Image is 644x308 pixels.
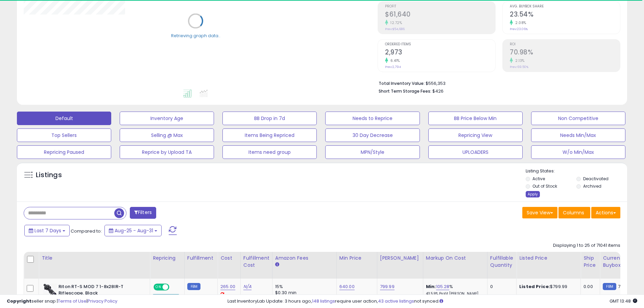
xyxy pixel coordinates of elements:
small: FBM [187,283,200,290]
button: BB Drop in 7d [222,112,317,125]
div: Displaying 1 to 25 of 71041 items [553,242,620,249]
button: Last 7 Days [24,225,70,236]
a: 105.28 [436,283,450,290]
li: $556,353 [379,79,615,87]
div: % [426,284,482,296]
div: Repricing [153,255,182,262]
button: Reprice by Upload TA [120,145,214,159]
div: Min Price [339,255,374,262]
button: Repricing Paused [17,145,111,159]
small: 2.13% [513,58,525,63]
small: Prev: 23.06% [510,27,528,31]
div: Fulfillment Cost [243,255,269,269]
button: Actions [591,207,620,218]
span: 2025-09-8 13:48 GMT [610,298,637,304]
b: Short Term Storage Fees: [379,88,431,94]
small: FBM [603,283,616,290]
div: [PERSON_NAME] [380,255,420,262]
b: Listed Price: [519,283,550,290]
b: Min: [426,283,436,290]
div: 0.00 [583,284,595,290]
small: Prev: 69.50% [510,65,528,69]
h2: 23.54% [510,10,620,20]
button: Filters [130,207,156,219]
div: Retrieving graph data.. [171,32,220,39]
div: 0 [490,284,511,290]
button: Items Being Repriced [222,128,317,142]
small: Prev: 2,794 [385,65,401,69]
button: BB Price Below Min [428,112,523,125]
div: Markup on Cost [426,255,484,262]
a: Terms of Use [58,298,87,304]
div: Last InventoryLab Update: 3 hours ago, require user action, not synced. [228,298,637,305]
div: Apply [526,191,540,197]
img: 418hPfOYIiL._SL40_.jpg [43,284,57,297]
button: Non Competitive [531,112,625,125]
b: Total Inventory Value: [379,80,425,86]
div: Title [42,255,147,262]
small: 6.41% [388,58,400,63]
button: Save View [522,207,557,218]
div: Ship Price [583,255,597,269]
button: W/o Min/Max [531,145,625,159]
button: UPLOADERS [428,145,523,159]
button: Needs Min/Max [531,128,625,142]
button: Columns [558,207,590,218]
button: Aug-25 - Aug-31 [104,225,162,236]
h2: $61,640 [385,10,495,20]
strong: Copyright [7,298,31,304]
button: Needs to Reprice [325,112,420,125]
span: Aug-25 - Aug-31 [115,227,153,234]
span: Columns [563,209,584,216]
div: Listed Price [519,255,578,262]
a: 43 active listings [378,298,414,304]
th: The percentage added to the cost of goods (COGS) that forms the calculator for Min & Max prices. [423,252,487,279]
label: Archived [583,183,601,189]
button: Inventory Age [120,112,214,125]
div: Current Buybox Price [603,255,638,269]
div: 15% [275,284,331,290]
div: Amazon Fees [275,255,334,262]
div: Cost [220,255,238,262]
a: 799.99 [380,283,395,290]
span: ON [154,284,163,290]
span: Ordered Items [385,43,495,46]
a: N/A [243,283,252,290]
div: $799.99 [519,284,575,290]
p: Listing States: [526,168,627,174]
a: 640.00 [339,283,355,290]
h2: 70.98% [510,48,620,57]
h2: 2,973 [385,48,495,57]
span: $426 [432,88,444,94]
div: seller snap | | [7,298,117,305]
a: 148 listings [312,298,335,304]
button: Default [17,112,111,125]
span: Profit [385,5,495,8]
small: 2.08% [513,20,526,25]
span: 799.99 [618,283,633,290]
label: Active [532,176,545,182]
label: Deactivated [583,176,609,182]
button: MPN/Style [325,145,420,159]
a: Privacy Policy [88,298,117,304]
div: Fulfillment [187,255,215,262]
label: Out of Stock [532,183,557,189]
span: Avg. Buybox Share [510,5,620,8]
small: 12.72% [388,20,402,25]
button: Repricing View [428,128,523,142]
span: OFF [168,284,179,290]
h5: Listings [36,170,62,180]
b: Riton RT-S MOD 7 1-8x28IR-T Riflescope, Black [58,284,141,298]
small: Prev: $54,686 [385,27,405,31]
span: Last 7 Days [34,227,61,234]
button: 30 Day Decrease [325,128,420,142]
button: Top Sellers [17,128,111,142]
span: Compared to: [71,228,102,234]
span: ROI [510,43,620,46]
button: Selling @ Max [120,128,214,142]
small: Amazon Fees. [275,262,279,268]
button: Items need group [222,145,317,159]
div: Fulfillable Quantity [490,255,514,269]
a: 265.00 [220,283,235,290]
